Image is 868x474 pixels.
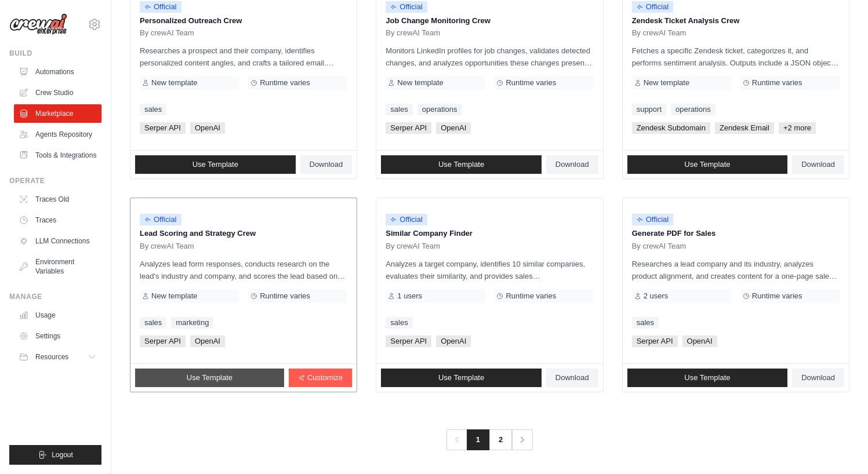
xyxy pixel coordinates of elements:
[14,146,101,165] a: Tools & Integrations
[632,317,659,329] a: sales
[397,291,422,301] span: 1 users
[140,28,194,38] span: By crewAI Team
[632,15,840,27] p: Zendesk Ticket Analysis Crew
[436,336,471,347] span: OpenAI
[386,28,440,38] span: By crewAI Team
[14,306,101,324] a: Usage
[386,122,431,134] span: Serper API
[14,327,101,345] a: Settings
[140,122,186,134] span: Serper API
[140,336,186,347] span: Serper API
[752,291,802,301] span: Runtime varies
[135,155,296,174] a: Use Template
[386,15,593,27] p: Job Change Monitoring Crew
[489,429,512,450] a: 2
[187,373,233,382] span: Use Template
[14,232,101,250] a: LLM Connections
[52,450,73,460] span: Logout
[140,1,181,13] span: Official
[417,104,462,115] a: operations
[140,317,166,329] a: sales
[190,336,225,347] span: OpenAI
[632,258,840,282] p: Researches a lead company and its industry, analyzes product alignment, and creates content for a...
[644,78,689,87] span: New template
[792,369,844,387] a: Download
[9,49,101,58] div: Build
[171,317,213,329] a: marketing
[644,291,669,301] span: 2 users
[151,78,197,87] span: New template
[506,291,556,301] span: Runtime varies
[381,155,542,174] a: Use Template
[386,214,427,225] span: Official
[140,104,166,115] a: sales
[446,429,533,450] nav: Pagination
[438,373,484,382] span: Use Template
[632,104,666,115] a: support
[9,445,101,465] button: Logout
[752,78,802,87] span: Runtime varies
[14,104,101,123] a: Marketplace
[14,190,101,209] a: Traces Old
[397,78,443,87] span: New template
[14,125,101,144] a: Agents Repository
[190,122,225,134] span: OpenAI
[684,160,730,169] span: Use Template
[632,122,710,134] span: Zendesk Subdomain
[14,253,101,280] a: Environment Variables
[632,45,840,69] p: Fetches a specific Zendesk ticket, categorizes it, and performs sentiment analysis. Outputs inclu...
[627,369,788,387] a: Use Template
[801,160,835,169] span: Download
[671,104,716,115] a: operations
[438,160,484,169] span: Use Template
[436,122,471,134] span: OpenAI
[260,291,310,301] span: Runtime varies
[627,155,788,174] a: Use Template
[632,242,687,251] span: By crewAI Team
[386,317,412,329] a: sales
[546,155,598,174] a: Download
[632,214,674,225] span: Official
[632,28,687,38] span: By crewAI Team
[632,228,840,239] p: Generate PDF for Sales
[9,292,101,301] div: Manage
[381,369,542,387] a: Use Template
[135,369,284,387] a: Use Template
[140,45,347,69] p: Researches a prospect and their company, identifies personalized content angles, and crafts a tai...
[9,13,67,35] img: Logo
[310,160,343,169] span: Download
[260,78,310,87] span: Runtime varies
[386,258,593,282] p: Analyzes a target company, identifies 10 similar companies, evaluates their similarity, and provi...
[684,373,730,382] span: Use Template
[14,211,101,229] a: Traces
[9,176,101,185] div: Operate
[467,429,489,450] span: 1
[14,83,101,102] a: Crew Studio
[386,336,431,347] span: Serper API
[289,369,352,387] a: Customize
[140,15,347,27] p: Personalized Outreach Crew
[140,214,181,225] span: Official
[779,122,816,134] span: +2 more
[546,369,598,387] a: Download
[307,373,343,382] span: Customize
[506,78,556,87] span: Runtime varies
[801,373,835,382] span: Download
[140,228,347,239] p: Lead Scoring and Strategy Crew
[632,1,674,13] span: Official
[386,228,593,239] p: Similar Company Finder
[386,242,440,251] span: By crewAI Team
[555,373,589,382] span: Download
[715,122,774,134] span: Zendesk Email
[14,63,101,81] a: Automations
[193,160,238,169] span: Use Template
[792,155,844,174] a: Download
[300,155,353,174] a: Download
[682,336,717,347] span: OpenAI
[555,160,589,169] span: Download
[140,242,194,251] span: By crewAI Team
[35,352,68,362] span: Resources
[14,348,101,366] button: Resources
[386,104,412,115] a: sales
[151,291,197,301] span: New template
